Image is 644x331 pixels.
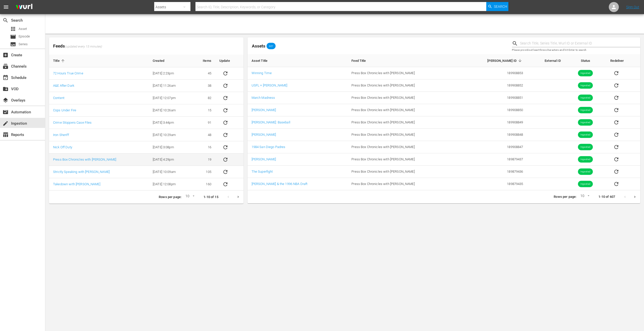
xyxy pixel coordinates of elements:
[233,192,243,202] button: Next page
[459,166,527,178] td: 189879436
[486,2,508,11] button: Search
[53,71,83,75] a: 72 Hours True Crime
[459,141,527,153] td: 189908847
[630,192,640,202] button: Next page
[578,133,593,137] span: Ingested
[192,92,215,104] td: 82
[252,133,276,136] a: [PERSON_NAME]
[3,109,9,115] span: Automation
[192,117,215,129] td: 91
[192,129,215,141] td: 48
[252,182,308,186] a: [PERSON_NAME] & the 1996 NBA Draft
[520,40,640,47] input: Search Title, Series Title, Wurl ID or External ID
[149,141,192,154] td: [DATE] 3:08pm
[53,158,116,161] a: Press Box Chronicles with [PERSON_NAME]
[267,44,276,48] span: 607
[149,104,192,117] td: [DATE] 10:26am
[252,145,286,149] a: 1984 San Diego Padres
[65,45,102,49] span: (updated every 15 minutes)
[578,170,593,174] span: Ingested
[459,92,527,104] td: 189908851
[192,80,215,92] td: 38
[3,120,9,126] span: Ingestion
[252,157,276,161] a: [PERSON_NAME]
[578,96,593,100] span: Ingested
[578,108,593,112] span: Ingested
[554,195,576,199] p: Rows per page:
[565,54,607,67] th: Status
[512,48,640,52] p: Please provide at least three characters and hit Enter to search
[494,2,507,11] span: Search
[53,96,64,100] a: Content
[149,166,192,178] td: [DATE] 10:09am
[487,58,523,63] span: [PERSON_NAME] ID
[192,67,215,80] td: 45
[347,129,459,141] td: Press Box Chronicles with [PERSON_NAME]
[527,54,565,67] th: External ID
[459,129,527,141] td: 189908848
[183,193,195,201] div: 10
[192,141,215,154] td: 16
[49,55,244,191] table: sticky table
[3,97,9,103] span: Overlays
[149,154,192,166] td: [DATE] 4:29pm
[12,1,36,13] img: ans4CAIJ8jUAAAAAAAAAAAAAAAAAAAAAAAAgQb4GAAAAAAAAAAAAAAAAAAAAAAAAJMjXAAAAAAAAAAAAAAAAAAAAAAAAgAT5G...
[19,34,30,39] span: Episode
[347,79,459,92] td: Press Box Chronicles with [PERSON_NAME]
[53,108,76,112] a: Cops Under Fire
[149,80,192,92] td: [DATE] 11:26am
[459,153,527,166] td: 189879437
[192,55,215,67] th: Items
[53,59,66,63] span: Title
[252,170,273,173] a: The Superfight
[19,26,27,31] span: Asset
[19,42,28,47] span: Series
[252,43,265,49] span: Assets
[149,92,192,104] td: [DATE] 12:07pm
[347,153,459,166] td: Press Box Chronicles with [PERSON_NAME]
[606,54,640,67] th: Redeliver
[49,42,244,50] span: Feeds
[626,5,639,9] a: Sign Out
[3,63,9,69] span: Channels
[3,4,9,10] span: menu
[347,178,459,190] td: Press Box Chronicles with [PERSON_NAME]
[459,79,527,92] td: 189908852
[347,104,459,116] td: Press Box Chronicles with [PERSON_NAME]
[252,96,275,100] a: March Madness
[159,195,181,200] p: Rows per page:
[3,132,9,138] span: Reports
[459,178,527,190] td: 189879435
[252,108,276,112] a: [PERSON_NAME]
[598,195,615,199] p: 1-10 of 607
[3,86,9,92] span: VOD
[53,182,100,186] a: Takedown with [PERSON_NAME]
[459,67,527,79] td: 189908853
[192,104,215,117] td: 15
[149,178,192,191] td: [DATE] 12:08pm
[459,104,527,116] td: 189908850
[578,71,593,75] span: Ingested
[347,116,459,129] td: Press Box Chronicles with [PERSON_NAME]
[10,34,16,40] span: Episode
[149,129,192,141] td: [DATE] 10:29am
[192,166,215,178] td: 105
[347,141,459,153] td: Press Box Chronicles with [PERSON_NAME]
[10,41,16,47] span: Series
[53,84,74,87] a: A&E After Dark
[347,166,459,178] td: Press Box Chronicles with [PERSON_NAME]
[204,195,218,200] p: 1-10 of 15
[459,116,527,129] td: 189908849
[53,133,69,137] a: Iron Sheriff
[347,67,459,79] td: Press Box Chronicles with [PERSON_NAME]
[153,59,171,63] span: Created
[53,145,72,149] a: Nick Off Duty
[53,121,92,124] a: Crime Stoppers Case Files
[149,67,192,80] td: [DATE] 2:23pm
[248,54,640,190] table: sticky table
[149,117,192,129] td: [DATE] 3:44pm
[192,154,215,166] td: 19
[252,83,288,87] a: USFL + [PERSON_NAME]
[192,178,215,191] td: 160
[3,17,9,23] span: Search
